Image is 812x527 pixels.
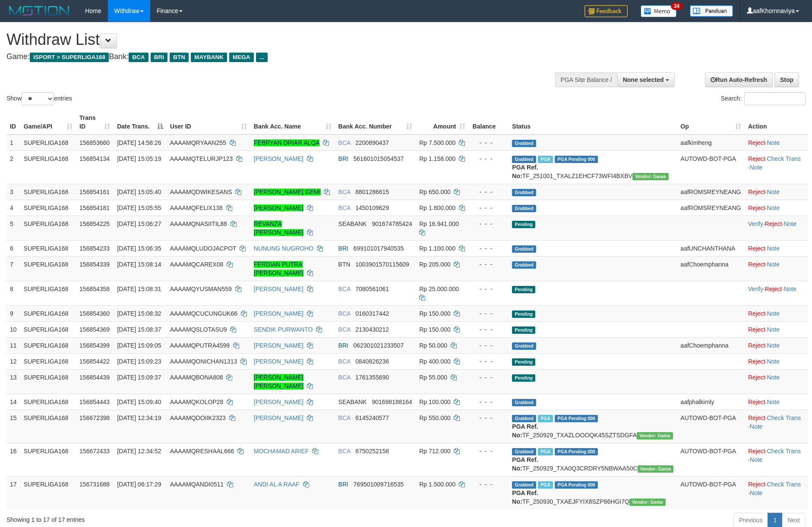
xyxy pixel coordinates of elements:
span: Copy 1761355690 to clipboard [355,374,389,381]
a: Note [767,245,780,252]
span: AAAAMQRYAAN255 [170,139,226,146]
td: 5 [6,216,20,240]
td: · · [745,443,808,476]
span: Grabbed [512,415,536,422]
span: Rp 55.000 [419,374,447,381]
a: NUNUNG NUGROHO [254,245,313,252]
span: Copy 561601015054537 to clipboard [354,155,404,162]
span: Vendor URL: https://trx31.1velocity.biz [638,465,674,473]
a: Verify [748,220,763,227]
span: Rp 100.000 [419,398,450,405]
span: 156672398 [79,414,110,421]
th: Game/API: activate to sort column ascending [20,110,76,135]
div: - - - [472,309,505,318]
td: · [745,394,808,410]
td: · · [745,216,808,240]
td: TF_251001_TXALZ1EHCF73WFI4BXBV [509,151,677,184]
a: Verify [748,285,763,292]
a: Note [767,261,780,268]
span: BCA [338,358,351,365]
td: 9 [6,305,20,321]
span: ... [256,53,268,62]
span: Rp 1.100.000 [419,245,455,252]
span: PGA Pending [555,415,598,422]
td: aafChoemphanna [677,256,745,281]
a: Check Trans [767,481,801,488]
a: Note [767,374,780,381]
span: 156854369 [79,326,110,333]
td: 10 [6,321,20,337]
td: SUPERLIGA168 [20,369,76,394]
span: SEABANK [338,398,367,405]
a: ANDI AL A RAAF [254,481,300,488]
a: REVANZA [PERSON_NAME] [254,220,303,236]
td: · · [745,151,808,184]
td: SUPERLIGA168 [20,353,76,369]
label: Show entries [6,92,72,105]
div: - - - [472,357,505,366]
span: ISPORT > SUPERLIGA168 [30,53,109,62]
span: Rp 50.000 [419,342,447,349]
span: BCA [338,448,351,455]
a: [PERSON_NAME] [254,398,303,405]
span: Grabbed [512,448,536,455]
label: Search: [721,92,806,105]
span: 156854360 [79,310,110,317]
span: Copy 1003901570115609 to clipboard [355,261,409,268]
td: TF_250929_TXAZLOOOQK45SZTSDGFA [509,410,677,443]
a: Reject [748,358,765,365]
span: BCA [338,326,351,333]
td: aafphalkimly [677,394,745,410]
span: BCA [129,53,148,62]
span: [DATE] 12:34:52 [117,448,161,455]
span: 156854399 [79,342,110,349]
span: 156854439 [79,374,110,381]
td: SUPERLIGA168 [20,256,76,281]
a: Note [750,164,763,171]
span: 34 [671,2,682,10]
td: · [745,184,808,200]
span: AAAAMQTELURJP123 [170,155,233,162]
span: Vendor URL: https://trx31.1velocity.biz [637,432,673,439]
span: 156854181 [79,204,110,211]
span: AAAAMQDOIIK2323 [170,414,226,421]
span: Copy 901674785424 to clipboard [372,220,412,227]
span: 156853660 [79,139,110,146]
span: Copy 8801286615 to clipboard [355,188,389,195]
span: Grabbed [512,205,536,212]
a: Reject [748,342,765,349]
span: AAAAMQSLOTASU9 [170,326,227,333]
span: Copy 6750252158 to clipboard [355,448,389,455]
span: Grabbed [512,156,536,163]
span: AAAAMQLUDOJACPOT [170,245,237,252]
th: Date Trans.: activate to sort column descending [114,110,166,135]
th: ID [6,110,20,135]
div: - - - [472,447,505,455]
a: Note [767,398,780,405]
td: 8 [6,281,20,305]
a: Note [767,204,780,211]
span: Rp 16.941.000 [419,220,459,227]
a: FERDIAN PUTRA [PERSON_NAME] [254,261,303,276]
a: SENDIK PURWANTO [254,326,313,333]
td: · [745,305,808,321]
span: 156854422 [79,358,110,365]
td: aafROMSREYNEANG [677,200,745,216]
a: [PERSON_NAME] [PERSON_NAME] [254,374,303,389]
a: Note [750,489,763,496]
a: Check Trans [767,414,801,421]
span: Marked by aafsoycanthlai [538,448,553,455]
a: Reject [748,204,765,211]
td: aafkimheng [677,135,745,151]
a: Note [784,285,796,292]
h1: Withdraw List [6,31,533,48]
td: · [745,240,808,256]
td: TF_250930_TXAEJFYIX8SZP86HGI7Q [509,476,677,509]
span: Copy 2130430212 to clipboard [355,326,389,333]
span: Rp 550.000 [419,414,450,421]
th: Balance [469,110,509,135]
span: BTN [170,53,189,62]
td: · [745,256,808,281]
b: PGA Ref. No: [512,423,538,439]
th: Status [509,110,677,135]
